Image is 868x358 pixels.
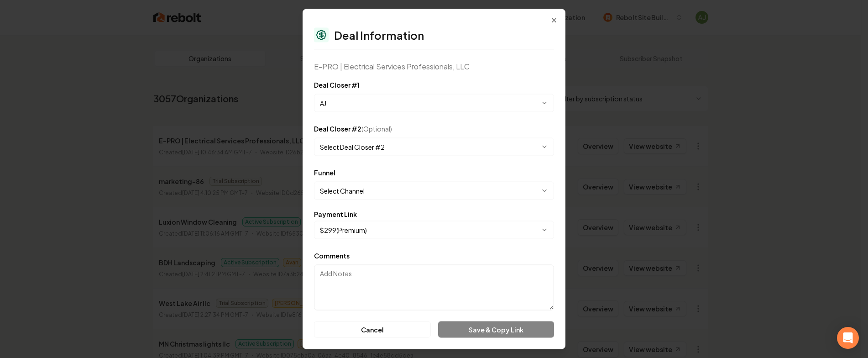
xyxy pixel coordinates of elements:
[314,125,392,133] label: Deal Closer #2
[334,30,424,41] h2: Deal Information
[314,252,350,260] label: Comments
[314,211,357,217] label: Payment Link
[361,125,392,133] span: (Optional)
[314,168,335,177] label: Funnel
[314,81,360,89] label: Deal Closer #1
[314,321,431,338] button: Cancel
[314,61,554,72] div: E-PRO | Electrical Services Professionals, LLC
